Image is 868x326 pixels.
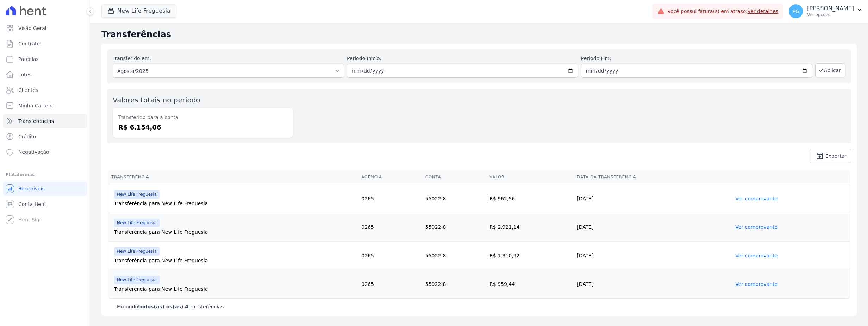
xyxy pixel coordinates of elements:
td: 0265 [358,270,423,299]
i: unarchive [816,152,824,160]
div: Transferência para New Life Freguesia [114,228,356,236]
a: Conta Hent [3,197,87,211]
span: Visão Geral [18,25,46,32]
p: Exibindo transferências [117,303,224,310]
label: Período Inicío: [347,55,578,62]
td: 0265 [358,184,423,213]
a: Clientes [3,83,87,97]
label: Período Fim: [581,55,812,62]
div: Transferência para New Life Freguesia [114,286,356,293]
div: Plataformas [6,170,84,179]
span: New Life Freguesia [114,247,160,256]
h2: Transferências [101,28,857,41]
span: Contratos [18,40,42,47]
p: [PERSON_NAME] [807,5,854,12]
a: Contratos [3,37,87,51]
a: Parcelas [3,52,87,66]
a: unarchive Exportar [810,149,851,163]
b: todos(as) os(as) 4 [138,304,188,309]
td: [DATE] [574,270,732,299]
span: Clientes [18,87,38,94]
span: Minha Carteira [18,102,55,109]
td: [DATE] [574,213,732,242]
a: Ver comprovante [735,196,778,201]
span: Recebíveis [18,185,45,192]
p: Ver opções [807,12,854,18]
a: Lotes [3,68,87,82]
span: New Life Freguesia [114,190,160,199]
td: 0265 [358,242,423,270]
span: Você possui fatura(s) em atraso. [667,8,778,15]
td: R$ 962,56 [487,184,574,213]
td: R$ 1.310,92 [487,242,574,270]
a: Crédito [3,130,87,144]
span: Parcelas [18,56,39,63]
label: Transferido em: [113,56,151,61]
div: Transferência para New Life Freguesia [114,257,356,264]
td: [DATE] [574,242,732,270]
a: Recebíveis [3,182,87,196]
button: Aplicar [815,63,845,77]
a: Ver comprovante [735,281,778,287]
dd: R$ 6.154,06 [118,123,287,132]
dt: Transferido para a conta [118,114,287,121]
a: Ver comprovante [735,253,778,258]
a: Transferências [3,114,87,128]
td: 55022-8 [423,270,487,299]
span: Lotes [18,71,32,78]
span: New Life Freguesia [114,219,160,227]
span: Conta Hent [18,201,46,208]
th: Agência [358,170,423,184]
a: Visão Geral [3,21,87,35]
td: 0265 [358,213,423,242]
span: Transferências [18,118,54,125]
td: R$ 959,44 [487,270,574,299]
td: [DATE] [574,184,732,213]
td: R$ 2.921,14 [487,213,574,242]
td: 55022-8 [423,213,487,242]
th: Data da Transferência [574,170,732,184]
button: New Life Freguesia [101,4,176,18]
a: Negativação [3,145,87,159]
span: New Life Freguesia [114,276,160,284]
span: Crédito [18,133,36,140]
span: Negativação [18,149,49,156]
span: Exportar [825,154,847,158]
a: Ver detalhes [748,8,779,14]
button: PG [PERSON_NAME] Ver opções [783,1,868,21]
label: Valores totais no período [113,96,200,104]
th: Conta [423,170,487,184]
td: 55022-8 [423,184,487,213]
td: 55022-8 [423,242,487,270]
div: Transferência para New Life Freguesia [114,200,356,207]
th: Transferência [108,170,358,184]
a: Minha Carteira [3,99,87,113]
span: PG [792,9,799,14]
a: Ver comprovante [735,224,778,230]
th: Valor [487,170,574,184]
